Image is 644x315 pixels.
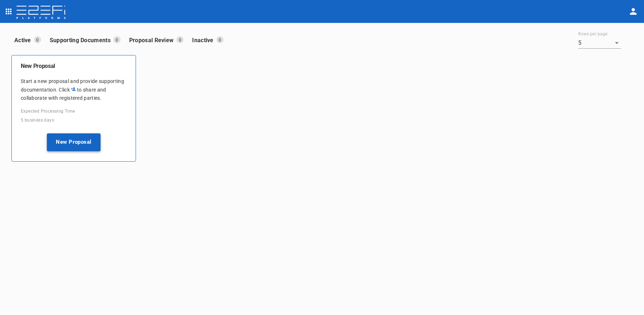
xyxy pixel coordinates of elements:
[21,63,127,69] h6: New Proposal
[578,31,608,37] label: Rows per page:
[34,36,41,43] p: 0
[47,133,101,151] button: New Proposal
[192,36,216,44] p: Inactive
[21,109,75,123] span: Expected Processing Time 5 business days
[216,36,224,43] p: 0
[113,36,121,43] p: 0
[21,77,127,102] p: Start a new proposal and provide supporting documentation. Click to share and collaborate with re...
[176,36,184,43] p: 0
[50,36,113,44] p: Supporting Documents
[129,36,177,44] p: Proposal Review
[578,37,621,49] div: 5
[14,36,34,44] p: Active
